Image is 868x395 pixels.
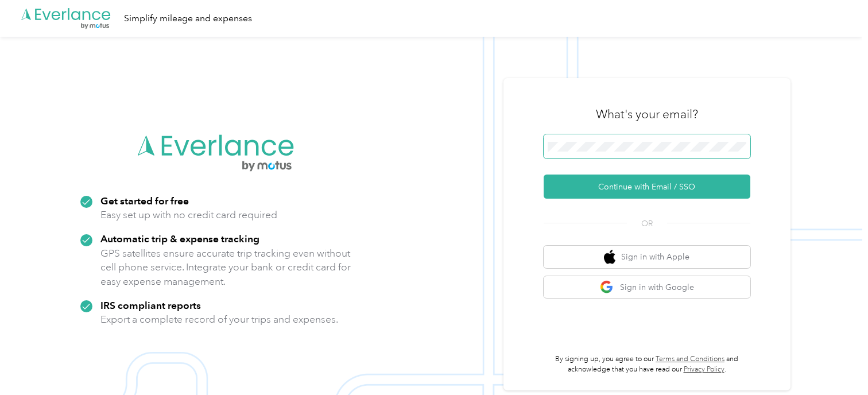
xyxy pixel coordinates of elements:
[100,195,189,207] strong: Get started for free
[124,11,252,26] div: Simplify mileage and expenses
[544,246,750,268] button: apple logoSign in with Apple
[600,280,614,295] img: google logo
[544,276,750,299] button: google logoSign in with Google
[604,250,615,264] img: apple logo
[684,365,724,374] a: Privacy Policy
[100,233,259,245] strong: Automatic trip & expense tracking
[100,208,277,222] p: Easy set up with no credit card required
[544,175,750,199] button: Continue with Email / SSO
[656,355,724,363] a: Terms and Conditions
[544,354,750,374] p: By signing up, you agree to our and acknowledge that you have read our .
[596,106,698,122] h3: What's your email?
[627,218,667,230] span: OR
[100,246,351,289] p: GPS satellites ensure accurate trip tracking even without cell phone service. Integrate your bank...
[100,312,338,327] p: Export a complete record of your trips and expenses.
[100,299,201,311] strong: IRS compliant reports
